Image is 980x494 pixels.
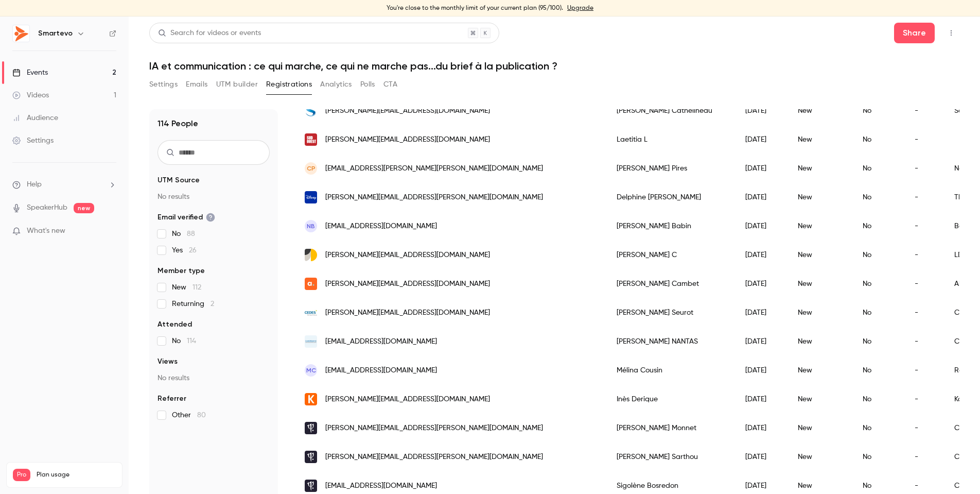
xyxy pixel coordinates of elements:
span: 88 [187,230,195,237]
span: MC [306,366,316,375]
div: Audience [12,113,58,123]
div: - [904,241,944,269]
button: Settings [149,76,178,93]
div: No [852,442,904,471]
div: [DATE] [735,125,787,154]
span: [PERSON_NAME][EMAIL_ADDRESS][DOMAIN_NAME] [325,308,490,318]
span: Returning [172,299,214,309]
span: [PERSON_NAME][EMAIL_ADDRESS][DOMAIN_NAME] [325,279,490,289]
div: No [852,96,904,125]
li: help-dropdown-opener [12,179,116,190]
div: No [852,385,904,414]
div: Search for videos or events [158,28,261,39]
div: New [787,241,852,269]
div: Delphine [PERSON_NAME] [606,183,735,212]
span: Pro [13,469,30,481]
h1: 114 People [157,117,198,130]
button: Emails [186,76,207,93]
div: Events [12,67,48,78]
div: New [787,442,852,471]
button: Polls [360,76,375,93]
div: - [904,212,944,241]
div: [DATE] [735,183,787,212]
div: - [904,96,944,125]
span: 26 [189,247,197,254]
div: [PERSON_NAME] NANTAS [606,327,735,356]
button: UTM builder [216,76,258,93]
button: Share [894,23,935,43]
div: New [787,385,852,414]
span: [PERSON_NAME][EMAIL_ADDRESS][PERSON_NAME][DOMAIN_NAME] [325,423,543,434]
img: cedes.com [305,306,317,319]
img: lesdigitalistes.com [305,249,317,261]
span: [PERSON_NAME][EMAIL_ADDRESS][PERSON_NAME][DOMAIN_NAME] [325,192,543,203]
span: [EMAIL_ADDRESS][DOMAIN_NAME] [325,481,437,491]
div: New [787,327,852,356]
span: Yes [172,245,197,255]
div: No [852,356,904,385]
div: New [787,96,852,125]
div: - [904,125,944,154]
img: Smartevo [13,25,29,42]
div: No [852,154,904,183]
span: [EMAIL_ADDRESS][PERSON_NAME][PERSON_NAME][DOMAIN_NAME] [325,163,543,174]
button: Registrations [266,76,312,93]
span: [PERSON_NAME][EMAIL_ADDRESS][PERSON_NAME][DOMAIN_NAME] [325,452,543,463]
div: [DATE] [735,96,787,125]
div: No [852,241,904,269]
div: Laetitia L [606,125,735,154]
div: No [852,298,904,327]
img: disney.com [305,191,317,203]
div: [DATE] [735,442,787,471]
div: Inès Derique [606,385,735,414]
span: Plan usage [37,471,116,479]
div: Videos [12,90,49,100]
span: Email verified [157,212,215,223]
p: No results [157,192,270,202]
div: - [904,183,944,212]
div: - [904,298,944,327]
span: NB [307,222,315,231]
div: [DATE] [735,154,787,183]
div: No [852,212,904,241]
a: SpeakerHub [27,202,67,213]
div: [PERSON_NAME] C [606,241,735,269]
span: new [74,203,94,213]
div: [PERSON_NAME] Cathelineau [606,96,735,125]
span: 112 [192,284,201,291]
div: No [852,125,904,154]
span: [EMAIL_ADDRESS][DOMAIN_NAME] [325,221,437,232]
div: [PERSON_NAME] Sarthou [606,442,735,471]
span: Attended [157,319,192,330]
div: No [852,327,904,356]
img: safrangroup.com [305,105,317,117]
img: clubmed.com [305,480,317,492]
div: - [904,414,944,442]
div: [DATE] [735,269,787,298]
img: clubmed.com [305,422,317,434]
div: New [787,269,852,298]
span: No [172,229,195,239]
span: Views [157,356,178,367]
button: CTA [383,76,397,93]
div: No [852,269,904,298]
div: New [787,414,852,442]
div: [DATE] [735,385,787,414]
section: facet-groups [157,175,270,420]
span: UTM Source [157,175,200,185]
div: [DATE] [735,327,787,356]
span: 80 [197,412,206,419]
div: New [787,298,852,327]
div: - [904,442,944,471]
div: [DATE] [735,298,787,327]
span: Member type [157,266,205,276]
div: No [852,183,904,212]
div: [PERSON_NAME] Babin [606,212,735,241]
div: New [787,212,852,241]
div: Settings [12,135,54,146]
div: [PERSON_NAME] Seurot [606,298,735,327]
div: New [787,356,852,385]
span: [PERSON_NAME][EMAIL_ADDRESS][DOMAIN_NAME] [325,250,490,261]
span: [PERSON_NAME][EMAIL_ADDRESS][DOMAIN_NAME] [325,106,490,116]
a: Upgrade [567,4,593,12]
